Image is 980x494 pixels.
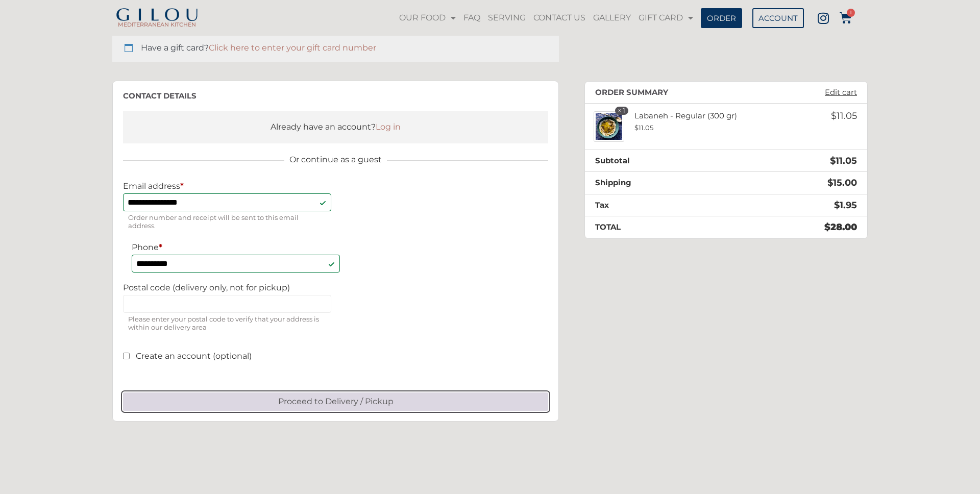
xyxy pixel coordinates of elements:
[123,181,331,191] label: Email address
[830,155,836,166] span: $
[634,123,653,132] bdi: 11.05
[831,110,857,121] bdi: 11.05
[615,107,628,115] strong: × 1
[634,123,639,132] span: $
[585,194,731,216] th: Tax
[752,8,804,28] a: ACCOUNT
[112,32,559,62] div: Have a gift card?
[707,14,736,22] span: ORDER
[585,150,731,172] th: Subtotal
[847,9,855,17] span: 1
[485,6,528,30] a: SERVING
[827,177,857,188] span: 15.00
[209,43,376,53] a: Click here to enter your gift card number
[585,172,731,194] th: Shipping
[834,200,840,211] span: $
[594,111,624,142] img: Labaneh
[397,6,458,30] a: OUR FOOD
[123,91,548,101] h3: Contact details
[396,6,696,30] nav: Menu
[136,351,252,361] span: Create an account (optional)
[595,88,668,97] h3: Order summary
[824,221,857,233] bdi: 28.00
[112,81,559,422] section: Contact details
[123,283,331,292] label: Postal code (delivery only, not for pickup)
[112,22,202,28] h2: MEDITERRANEAN KITCHEN
[827,177,833,188] span: $
[123,392,548,411] button: Proceed to Delivery / Pickup
[636,6,696,30] a: GIFT CARD
[461,6,483,30] a: FAQ
[831,110,837,121] span: $
[123,313,331,334] span: Please enter your postal code to verify that your address is within our delivery area
[834,200,857,211] bdi: 1.95
[701,8,742,28] a: ORDER
[123,353,130,359] input: Create an account (optional)
[824,221,830,233] span: $
[758,14,798,22] span: ACCOUNT
[820,88,862,97] a: Edit cart
[840,12,852,24] a: 1
[585,216,731,238] th: Total
[591,6,633,30] a: GALLERY
[830,155,857,166] bdi: 11.05
[376,122,401,132] a: Log in
[284,154,387,166] span: Or continue as a guest
[624,111,785,132] div: Labaneh - Regular (300 gr)
[531,6,588,30] a: CONTACT US
[115,8,199,22] img: Gilou Logo
[132,242,340,252] label: Phone
[133,121,538,133] div: Already have an account?
[123,211,331,232] span: Order number and receipt will be sent to this email address.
